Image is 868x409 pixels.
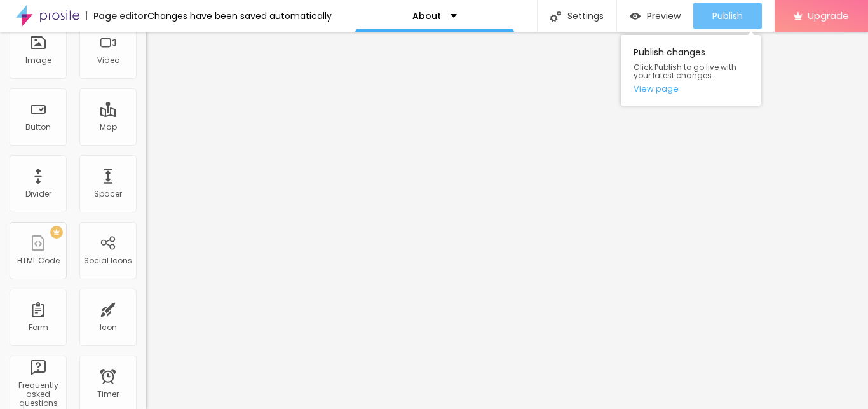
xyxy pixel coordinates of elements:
[25,190,51,198] div: Divider
[86,11,147,20] div: Page editor
[412,11,441,20] p: About
[84,256,132,265] div: Social Icons
[617,3,693,29] button: Preview
[693,3,762,29] button: Publish
[634,85,748,93] a: View page
[94,190,122,198] div: Spacer
[630,11,641,22] img: view-1.svg
[146,32,868,409] iframe: Editor
[13,381,63,408] div: Frequently asked questions
[100,323,117,332] div: Icon
[17,256,60,265] div: HTML Code
[97,390,119,399] div: Timer
[808,10,849,21] span: Upgrade
[550,11,561,22] img: Icone
[97,56,119,65] div: Video
[25,56,51,65] div: Image
[634,63,748,80] span: Click Publish to go live with your latest changes.
[25,123,51,132] div: Button
[712,11,743,21] span: Publish
[100,123,117,132] div: Map
[647,11,681,21] span: Preview
[29,323,48,332] div: Form
[147,11,332,20] div: Changes have been saved automatically
[621,35,761,106] div: Publish changes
